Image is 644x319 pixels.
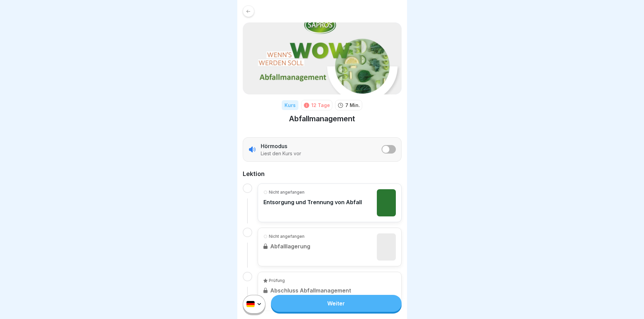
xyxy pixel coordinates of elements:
[243,170,402,178] h2: Lektion
[345,102,360,109] p: 7 Min.
[382,145,396,154] button: listener mode
[289,114,355,124] h1: Abfallmanagement
[282,100,298,110] div: Kurs
[311,102,330,109] div: 12 Tage
[243,22,402,94] img: cq4jyt4aaqekzmgfzoj6qg9r.png
[261,142,287,150] p: Hörmodus
[261,150,301,157] p: Liest den Kurs vor
[263,189,396,216] a: Nicht angefangenEntsorgung und Trennung von Abfall
[263,199,362,206] p: Entsorgung und Trennung von Abfall
[377,189,396,216] img: k99hcpwga1sjbv89h66lds49.png
[246,301,255,307] img: de.svg
[269,189,305,195] p: Nicht angefangen
[271,295,401,312] a: Weiter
